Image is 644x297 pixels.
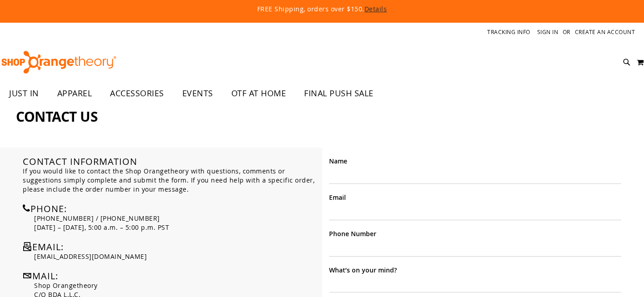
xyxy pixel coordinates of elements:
span: Name [329,157,347,165]
span: Contact Us [16,107,98,126]
span: What’s on your mind? [329,266,397,274]
span: Phone Number [329,229,376,238]
p: [DATE] – [DATE], 5:00 a.m. – 5:00 p.m. PST [34,223,315,232]
a: ACCESSORIES [101,83,173,104]
a: Create an Account [575,28,635,36]
a: Details [364,5,387,13]
span: OTF AT HOME [231,83,286,104]
h4: Mail: [23,270,315,281]
span: JUST IN [9,83,39,104]
h4: Contact Information [23,157,315,167]
p: FREE Shipping, orders over $150. [49,5,594,14]
p: [EMAIL_ADDRESS][DOMAIN_NAME] [34,252,315,261]
p: Shop Orangetheory [34,281,315,290]
p: If you would like to contact the Shop Orangetheory with questions, comments or suggestions simply... [23,167,315,194]
a: Sign In [537,28,559,36]
a: OTF AT HOME [222,83,295,104]
a: Tracking Info [487,28,530,36]
h4: Phone: [23,203,315,214]
a: APPAREL [48,83,101,104]
span: Email [329,193,346,202]
p: [PHONE_NUMBER] / [PHONE_NUMBER] [34,214,315,223]
span: APPAREL [57,83,92,104]
a: EVENTS [173,83,222,104]
h4: Email: [23,241,315,252]
span: ACCESSORIES [110,83,164,104]
span: EVENTS [182,83,213,104]
span: FINAL PUSH SALE [304,83,374,104]
a: FINAL PUSH SALE [295,83,383,104]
